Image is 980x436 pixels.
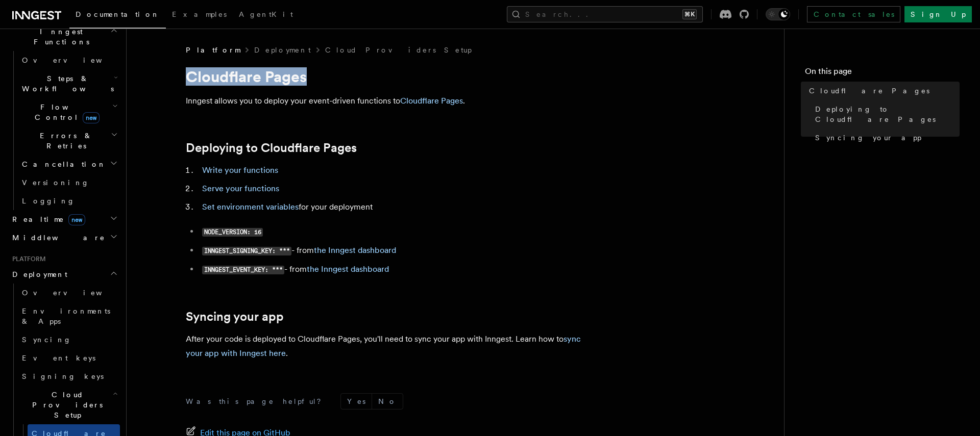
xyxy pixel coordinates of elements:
[186,94,594,108] p: Inngest allows you to deploy your event-driven functions to .
[186,310,284,324] a: Syncing your app
[202,247,291,255] code: INNGEST_SIGNING_KEY: ***
[18,51,120,69] a: Overview
[22,197,75,205] span: Logging
[199,262,594,277] li: - from
[202,266,284,274] code: INNGEST_EVENT_KEY: ***
[18,73,114,94] span: Steps & Workflows
[233,3,299,28] a: AgentKit
[22,289,127,297] span: Overview
[83,112,100,123] span: new
[18,159,106,169] span: Cancellation
[18,302,120,330] a: Environments & Apps
[18,390,113,420] span: Cloud Providers Setup
[811,100,960,129] a: Deploying to Cloudflare Pages
[22,178,89,187] span: Versioning
[8,214,85,224] span: Realtime
[805,82,960,100] a: Cloudflare Pages
[22,336,71,344] span: Syncing
[239,10,293,18] span: AgentKit
[202,184,279,193] a: Serve your functions
[8,27,110,47] span: Inngest Functions
[199,243,594,258] li: - from
[254,45,311,55] a: Deployment
[341,394,372,409] button: Yes
[166,3,233,28] a: Examples
[202,202,299,212] a: Set environment variables
[18,126,120,155] button: Errors & Retries
[18,386,120,424] button: Cloud Providers Setup
[682,9,697,19] kbd: ⌘K
[807,6,900,22] a: Contact sales
[18,173,120,192] a: Versioning
[8,22,120,51] button: Inngest Functions
[18,349,120,367] a: Event keys
[815,133,921,143] span: Syncing your app
[307,264,389,274] a: the Inngest dashboard
[186,67,594,86] h1: Cloudflare Pages
[8,265,120,284] button: Deployment
[199,200,594,214] li: for your deployment
[22,372,104,380] span: Signing keys
[8,210,120,228] button: Realtimenew
[18,192,120,210] a: Logging
[76,10,160,18] span: Documentation
[18,367,120,386] a: Signing keys
[766,8,790,20] button: Toggle dark mode
[18,102,112,122] span: Flow Control
[400,96,463,106] a: Cloudflare Pages
[8,228,120,247] button: Middleware
[68,214,85,225] span: new
[69,3,166,29] a: Documentation
[22,354,95,362] span: Event keys
[809,86,929,96] span: Cloudflare Pages
[186,332,594,361] p: After your code is deployed to Cloudflare Pages, you'll need to sync your app with Inngest. Learn...
[18,330,120,349] a: Syncing
[372,394,403,409] button: No
[815,104,960,124] span: Deploying to Cloudflare Pages
[8,233,105,243] span: Middleware
[22,307,110,325] span: Environments & Apps
[8,51,120,210] div: Inngest Functions
[186,45,240,55] span: Platform
[18,69,120,98] button: Steps & Workflows
[904,6,972,22] a: Sign Up
[8,255,46,263] span: Platform
[18,131,111,151] span: Errors & Retries
[811,129,960,147] a: Syncing your app
[202,228,263,237] code: NODE_VERSION: 16
[202,165,278,175] a: Write your functions
[18,98,120,126] button: Flow Controlnew
[22,56,127,64] span: Overview
[507,6,703,22] button: Search...⌘K
[314,245,396,255] a: the Inngest dashboard
[18,155,120,173] button: Cancellation
[172,10,227,18] span: Examples
[186,141,357,155] a: Deploying to Cloudflare Pages
[325,45,472,55] a: Cloud Providers Setup
[8,269,67,279] span: Deployment
[186,396,328,406] p: Was this page helpful?
[18,284,120,302] a: Overview
[805,65,960,82] h4: On this page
